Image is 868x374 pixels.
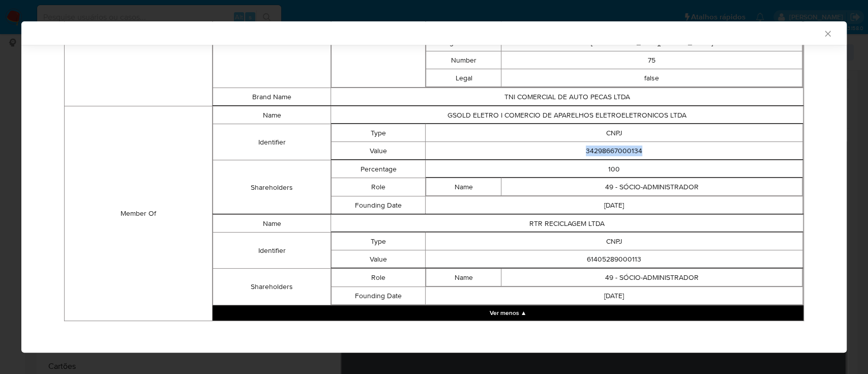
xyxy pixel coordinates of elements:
td: Founding Date [332,287,426,305]
td: 100 [426,160,803,178]
td: RTR RECICLAGEM LTDA [331,215,803,233]
td: 49 - SÓCIO-ADMINISTRADOR [501,269,802,286]
td: Type [332,124,426,142]
td: Name [426,178,501,196]
td: Role [332,269,426,287]
div: closure-recommendation-modal [21,21,847,353]
td: Percentage [332,160,426,178]
td: [DATE] [426,196,803,214]
td: Name [213,215,331,233]
td: 49 - SÓCIO-ADMINISTRADOR [501,178,802,196]
td: 34298667000134 [426,142,803,160]
td: Value [332,142,426,160]
td: Value [332,250,426,268]
td: CNPJ [426,124,803,142]
td: Name [426,269,501,286]
td: Number [426,51,501,69]
button: Collapse array [213,305,803,321]
td: Founding Date [332,196,426,214]
td: Shareholders [213,269,331,305]
td: Member Of [65,106,213,321]
td: false [501,69,802,87]
td: Type [332,233,426,250]
td: Shareholders [213,160,331,215]
button: Fechar a janela [823,28,832,38]
td: Name [213,106,331,124]
td: Legal [426,69,501,87]
td: 61405289000113 [426,250,803,268]
td: TNI COMERCIAL DE AUTO PECAS LTDA [331,88,803,106]
td: [DATE] [426,287,803,305]
td: CNPJ [426,233,803,250]
td: Brand Name [213,88,331,106]
td: Identifier [213,124,331,160]
td: 75 [501,51,802,69]
td: Role [332,178,426,196]
td: Identifier [213,233,331,269]
td: GSOLD ELETRO I COMERCIO DE APARELHOS ELETROELETRONICOS LTDA [331,106,803,124]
